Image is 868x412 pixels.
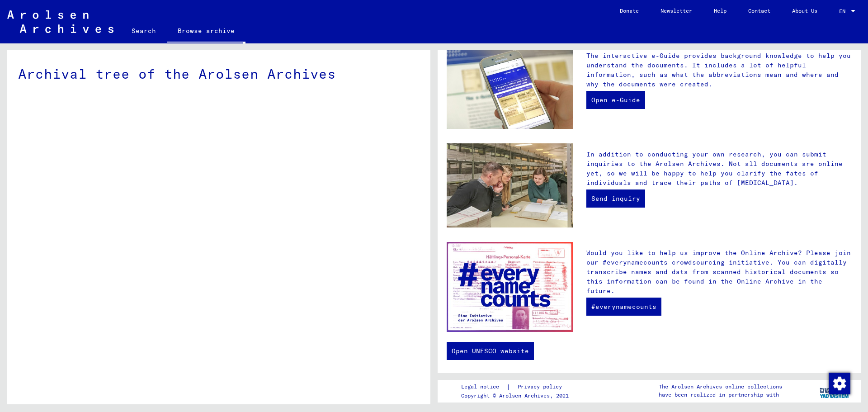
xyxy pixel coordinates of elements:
[829,373,850,394] img: Change consent
[18,64,419,84] div: Archival tree of the Arolsen Archives
[818,379,852,402] img: yv_logo.png
[828,372,850,394] div: Change consent
[447,242,573,332] img: enc.jpg
[167,20,245,43] a: Browse archive
[447,143,573,227] img: inquiries.jpg
[586,189,645,208] a: Send inquiry
[447,342,534,360] a: Open UNESCO website
[839,8,849,14] span: EN
[7,10,113,33] img: Arolsen_neg.svg
[586,150,852,188] p: In addition to conducting your own research, you can submit inquiries to the Arolsen Archives. No...
[461,382,506,392] a: Legal notice
[461,382,573,392] div: |
[586,248,852,296] p: Would you like to help us improve the Online Archive? Please join our #everynamecounts crowdsourc...
[586,91,645,109] a: Open e-Guide
[586,298,661,316] a: #everynamecounts
[447,45,573,129] img: eguide.jpg
[510,382,573,392] a: Privacy policy
[121,20,167,42] a: Search
[586,51,852,89] p: The interactive e-Guide provides background knowledge to help you understand the documents. It in...
[659,383,782,391] p: The Arolsen Archives online collections
[461,392,573,400] p: Copyright © Arolsen Archives, 2021
[659,391,782,399] p: have been realized in partnership with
